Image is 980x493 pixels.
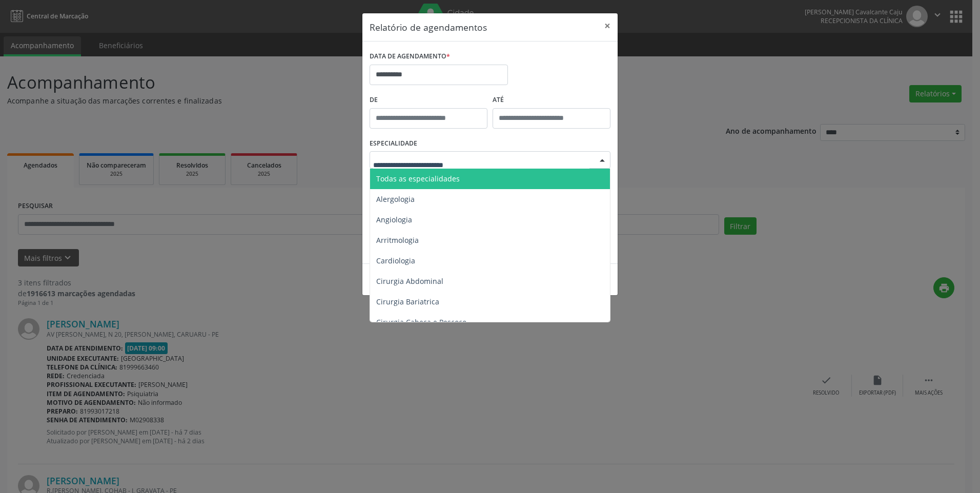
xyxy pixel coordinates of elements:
[370,20,487,34] h5: Relatório de agendamentos
[370,92,487,108] label: De
[493,92,610,108] label: ATÉ
[597,13,618,38] button: Close
[376,215,412,224] span: Angiologia
[376,276,443,286] span: Cirurgia Abdominal
[376,256,415,265] span: Cardiologia
[376,194,415,204] span: Alergologia
[376,174,460,183] span: Todas as especialidades
[376,317,466,327] span: Cirurgia Cabeça e Pescoço
[376,235,419,245] span: Arritmologia
[370,49,450,65] label: DATA DE AGENDAMENTO
[370,136,417,152] label: ESPECIALIDADE
[376,297,439,306] span: Cirurgia Bariatrica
